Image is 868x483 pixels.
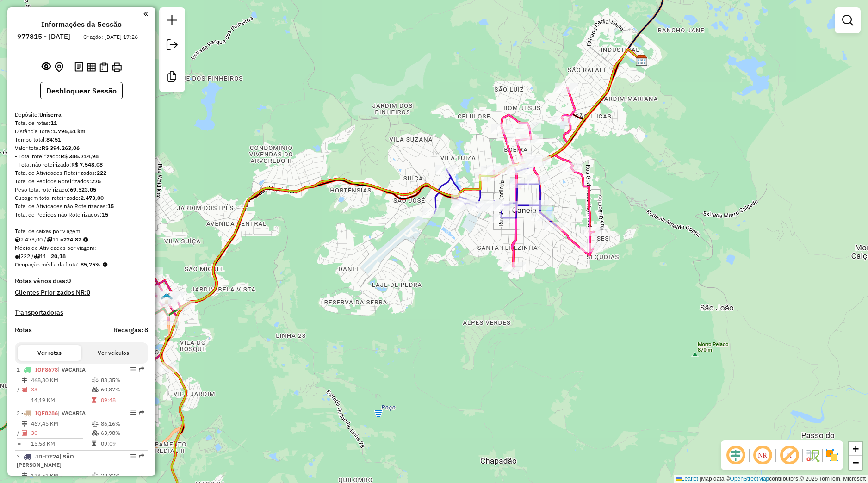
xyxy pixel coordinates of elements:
td: 86,16% [100,419,144,428]
td: 33 [31,385,91,394]
em: Rota exportada [139,410,144,415]
i: Distância Total [22,473,27,478]
i: Total de rotas [34,254,40,259]
em: Opções [130,453,136,459]
i: Tempo total em rota [92,397,96,403]
i: % de utilização do peso [92,421,99,427]
div: Total de Pedidos não Roteirizados: [15,211,148,219]
span: 1 - [17,366,86,373]
td: 467,45 KM [31,419,91,428]
td: 15,58 KM [31,439,91,448]
div: Valor total: [15,144,148,152]
h4: Clientes Priorizados NR: [15,289,148,297]
div: Total de rotas: [15,119,148,127]
td: / [17,385,21,394]
button: Visualizar relatório de Roteirização [85,61,98,73]
strong: 222 [97,169,106,176]
strong: 0 [87,288,90,297]
button: Desbloquear Sessão [40,82,123,99]
i: Tempo total em rota [92,441,96,446]
i: % de utilização da cubagem [92,430,99,436]
h4: Transportadoras [15,309,148,316]
td: = [17,396,21,405]
button: Imprimir Rotas [110,61,124,74]
a: Exibir filtros [838,11,857,30]
strong: 1.796,51 km [53,128,86,135]
i: Distância Total [22,421,27,427]
img: Exibir/Ocultar setores [825,448,839,463]
strong: 15 [102,211,108,218]
strong: 15 [107,203,114,210]
span: JDH7E24 [35,453,59,460]
strong: 275 [91,178,101,185]
i: Meta Caixas/viagem: 1,00 Diferença: 223,82 [83,237,88,242]
button: Visualizar Romaneio [98,61,110,74]
strong: Uniserra [39,111,62,118]
span: IQF8678 [35,366,58,373]
strong: 224,82 [63,236,81,243]
div: Média de Atividades por viagem: [15,244,148,252]
td: / [17,428,21,438]
span: Ocultar NR [751,444,774,466]
span: + [853,443,859,454]
strong: 69.523,05 [70,186,96,193]
div: 2.473,00 / 11 = [15,235,148,244]
h4: Rotas vários dias: [15,277,148,285]
img: Uniserra [636,55,648,67]
a: Zoom out [849,456,862,470]
div: Cubagem total roteirizado: [15,194,148,202]
i: % de utilização do peso [92,473,99,478]
em: Rota exportada [139,366,144,372]
td: 83,35% [100,376,144,385]
div: Peso total roteirizado: [15,186,148,194]
a: Nova sessão e pesquisa [163,11,181,32]
a: Clique aqui para minimizar o painel [143,8,148,19]
td: 124,51 KM [31,471,91,480]
a: OpenStreetMap [730,476,769,482]
td: 63,98% [100,428,144,438]
span: Exibir rótulo [778,444,800,466]
button: Centralizar mapa no depósito ou ponto de apoio [53,60,65,74]
strong: 84:51 [46,136,61,143]
span: IQF8286 [35,409,58,416]
td: 72,37% [100,471,144,480]
button: Ver rotas [18,345,81,361]
strong: 85,75% [81,261,101,268]
div: Depósito: [15,111,148,119]
button: Exibir sessão original [40,60,53,74]
h4: Rotas [15,326,32,334]
i: % de utilização do peso [92,378,99,383]
div: Criação: [DATE] 17:26 [80,33,142,41]
td: 14,19 KM [31,396,91,405]
td: 09:09 [100,439,144,448]
div: Total de Pedidos Roteirizados: [15,177,148,186]
span: | VACARIA [58,366,86,373]
strong: 11 [50,119,57,126]
i: Total de Atividades [22,387,27,392]
strong: R$ 7.548,08 [71,161,103,168]
div: - Total não roteirizado: [15,161,148,169]
strong: 2.473,00 [81,194,104,201]
i: % de utilização da cubagem [92,387,99,392]
a: Leaflet [676,476,698,482]
em: Média calculada utilizando a maior ocupação (%Peso ou %Cubagem) de cada rota da sessão. Rotas cro... [103,262,107,267]
span: Ocupação média da frota: [15,261,79,268]
h4: Recargas: 8 [113,326,148,334]
em: Opções [130,410,136,415]
div: Tempo total: [15,136,148,144]
i: Total de Atividades [15,254,20,259]
td: 60,87% [100,385,144,394]
div: Distância Total: [15,127,148,136]
span: 3 - [17,453,74,468]
a: Zoom in [849,442,862,456]
em: Rota exportada [139,453,144,459]
span: 2 - [17,409,86,416]
strong: R$ 386.714,98 [61,153,99,160]
td: 468,30 KM [31,376,91,385]
div: 222 / 11 = [15,252,148,260]
strong: R$ 394.263,06 [42,144,80,151]
td: 30 [31,428,91,438]
span: | VACARIA [58,409,86,416]
button: Ver veículos [81,345,145,361]
span: − [853,457,859,468]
